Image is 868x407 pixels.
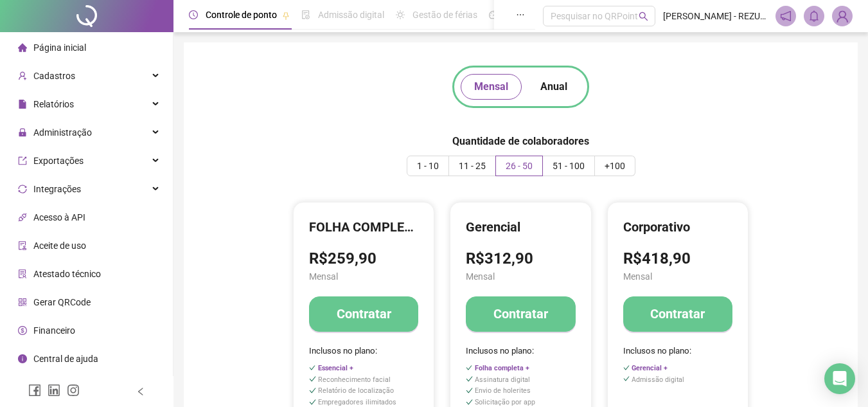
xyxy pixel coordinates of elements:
span: Folha completa + [475,364,529,372]
span: dashboard [489,10,498,19]
span: check [623,365,630,372]
span: check [309,365,316,372]
span: export [18,156,27,165]
span: Mensal [623,269,732,284]
span: search [639,12,648,21]
span: Página inicial [33,42,86,53]
span: Cadastros [33,71,75,81]
h4: Contratar [650,305,705,323]
span: ellipsis [516,10,525,19]
span: file [18,100,27,109]
span: Gerencial + [632,364,668,372]
span: Acesso à API [33,212,85,222]
h4: Contratar [493,305,548,323]
span: [PERSON_NAME] - REZUT GESTÃO CONDOMINIAL [663,9,768,23]
h4: Corporativo [623,218,732,236]
span: Assinatura digital [475,375,530,384]
span: facebook [28,384,41,397]
span: instagram [67,384,80,397]
h4: Gerencial [466,218,575,236]
h3: R$312,90 [466,249,575,269]
span: 26 - 50 [506,161,533,171]
button: Contratar [623,296,732,332]
span: clock-circle [189,10,198,19]
span: solution [18,269,27,278]
span: Gerar QRCode [33,297,91,307]
span: 51 - 100 [553,161,585,171]
span: notification [780,10,792,22]
span: user-add [18,71,27,80]
h3: R$418,90 [623,249,732,269]
span: Empregadores ilimitados [318,398,396,406]
span: Admissão digital [318,10,384,20]
span: pushpin [282,12,290,19]
span: bell [808,10,820,22]
span: check [466,365,473,372]
span: qrcode [18,298,27,307]
span: Inclusos no plano: [623,345,732,358]
h4: Contratar [337,305,391,323]
span: Inclusos no plano: [309,345,418,358]
span: Mensal [466,269,575,284]
button: Anual [527,74,581,100]
button: Mensal [461,74,522,100]
span: Mensal [474,79,508,95]
div: Open Intercom Messenger [824,363,855,394]
span: Mensal [309,269,418,284]
span: Atestado técnico [33,269,101,279]
span: linkedin [48,384,60,397]
span: check [309,399,316,406]
span: lock [18,128,27,137]
span: Envio de holerites [475,386,531,395]
h4: FOLHA COMPLETA [309,218,418,236]
span: check [623,375,630,383]
span: Relatórios [33,99,74,109]
span: Aceite de uso [33,240,86,251]
span: check [466,375,473,383]
span: Gestão de férias [412,10,477,20]
span: Essencial + [318,364,353,372]
span: file-done [301,10,310,19]
span: sun [396,10,405,19]
h5: Quantidade de colaboradores [452,134,589,149]
span: sync [18,185,27,194]
span: Admissão digital [632,375,684,384]
img: 84933 [833,6,852,26]
span: Controle de ponto [206,10,277,20]
button: Contratar [466,296,575,332]
span: check [466,387,473,394]
span: Reconhecimento facial [318,375,391,384]
span: Relatório de localização [318,386,394,395]
span: dollar [18,326,27,335]
span: Integrações [33,184,81,194]
span: Anual [540,79,567,95]
span: Inclusos no plano: [466,345,575,358]
span: check [466,399,473,406]
span: +100 [605,161,625,171]
span: Solicitação por app [475,398,535,406]
span: Exportações [33,156,84,166]
span: info-circle [18,354,27,363]
span: Administração [33,127,92,138]
h3: R$259,90 [309,249,418,269]
span: 1 - 10 [417,161,439,171]
span: check [309,387,316,394]
span: Financeiro [33,325,75,336]
span: Central de ajuda [33,354,98,364]
span: left [136,387,145,396]
span: audit [18,241,27,250]
button: Contratar [309,296,418,332]
span: home [18,43,27,52]
span: check [309,375,316,383]
span: api [18,213,27,222]
span: 11 - 25 [459,161,486,171]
